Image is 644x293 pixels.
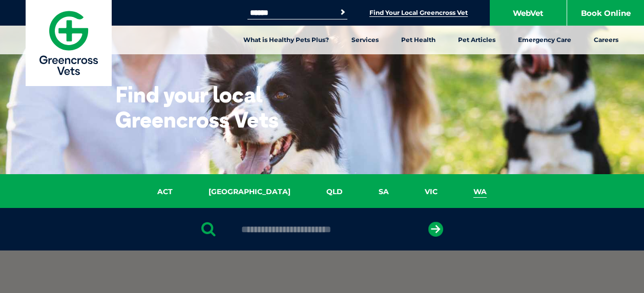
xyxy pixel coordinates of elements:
a: QLD [308,186,361,198]
a: Services [340,26,390,54]
a: [GEOGRAPHIC_DATA] [191,186,308,198]
a: WA [455,186,505,198]
a: VIC [407,186,455,198]
h1: Find your local Greencross Vets [115,82,318,132]
a: Find Your Local Greencross Vet [369,9,468,17]
a: Emergency Care [507,26,583,54]
a: ACT [139,186,191,198]
a: SA [361,186,407,198]
button: Search [338,7,348,17]
a: What is Healthy Pets Plus? [232,26,340,54]
a: Pet Health [390,26,447,54]
a: Careers [583,26,630,54]
a: Pet Articles [447,26,507,54]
